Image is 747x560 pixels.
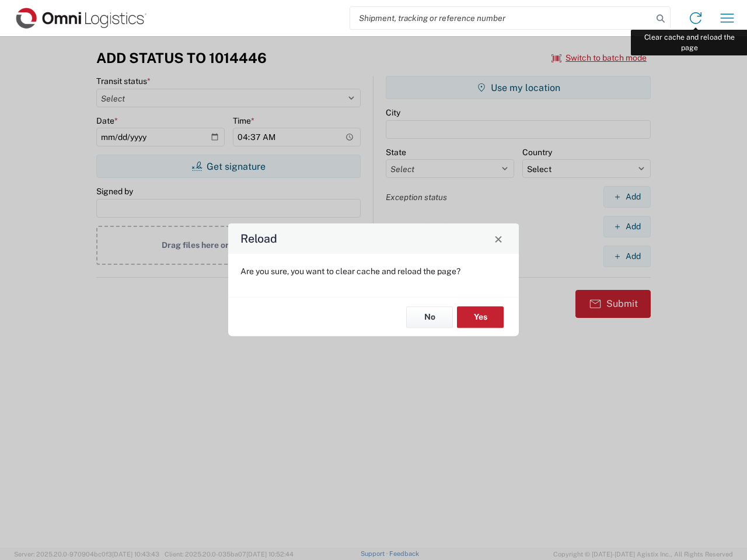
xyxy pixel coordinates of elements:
input: Shipment, tracking or reference number [350,7,652,29]
button: Close [490,230,507,247]
p: Are you sure, you want to clear cache and reload the page? [240,266,507,276]
h4: Reload [240,230,277,247]
button: Yes [457,306,504,328]
button: No [406,306,453,328]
